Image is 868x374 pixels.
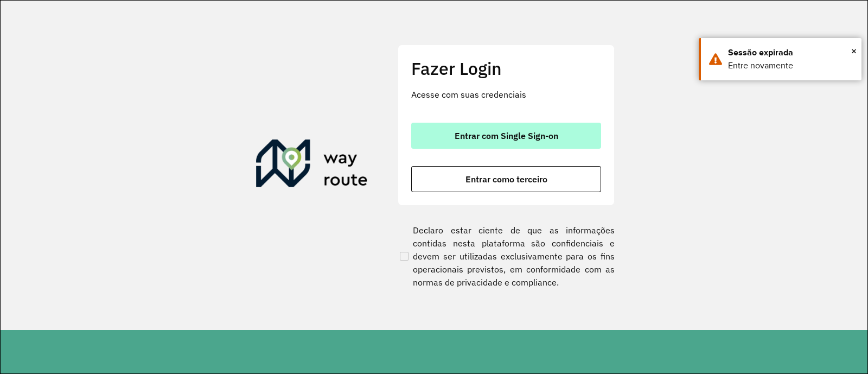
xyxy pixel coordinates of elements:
p: Acesse com suas credenciais [411,88,601,101]
button: button [411,166,601,192]
button: Close [851,43,857,59]
button: button [411,123,601,149]
span: Entrar como terceiro [465,175,547,183]
img: Roteirizador AmbevTech [256,140,368,192]
span: × [851,43,857,59]
div: Entre novamente [728,59,853,72]
div: Sessão expirada [728,46,853,59]
label: Declaro estar ciente de que as informações contidas nesta plataforma são confidenciais e devem se... [398,224,615,289]
h2: Fazer Login [411,58,601,79]
span: Entrar com Single Sign-on [455,131,558,140]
